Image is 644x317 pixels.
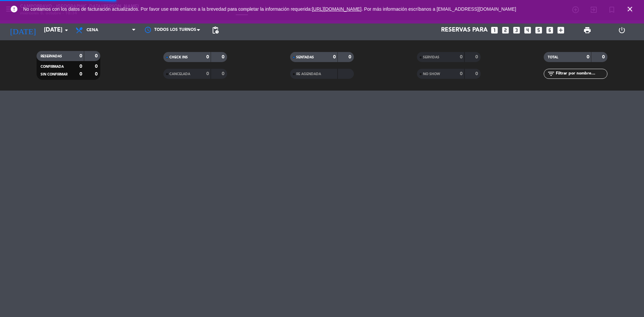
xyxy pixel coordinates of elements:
[206,71,209,76] strong: 0
[211,26,219,34] span: pending_actions
[312,6,362,12] a: [URL][DOMAIN_NAME]
[475,55,479,59] strong: 0
[79,64,82,69] strong: 0
[169,72,190,76] span: CANCELADA
[41,73,67,76] span: SIN CONFIRMAR
[547,70,555,78] i: filter_list
[206,55,209,59] strong: 0
[475,71,479,76] strong: 0
[423,56,439,59] span: SERVIDAS
[348,55,353,59] strong: 0
[95,72,99,76] strong: 0
[222,71,226,76] strong: 0
[545,26,554,35] i: looks_6
[169,56,188,59] span: CHECK INS
[62,26,70,34] i: arrow_drop_down
[556,26,565,35] i: add_box
[79,54,82,58] strong: 0
[23,6,516,12] span: No contamos con los datos de facturación actualizados. Por favor use este enlance a la brevedad p...
[87,28,98,33] span: Cena
[79,72,82,76] strong: 0
[362,6,516,12] a: . Por más información escríbanos a [EMAIL_ADDRESS][DOMAIN_NAME]
[490,26,499,35] i: looks_one
[95,54,99,58] strong: 0
[5,23,41,38] i: [DATE]
[222,55,226,59] strong: 0
[10,5,18,13] i: error
[512,26,521,35] i: looks_3
[296,56,314,59] span: SENTADAS
[333,55,336,59] strong: 0
[548,56,558,59] span: TOTAL
[555,70,607,77] input: Filtrar por nombre...
[41,65,64,68] span: CONFIRMADA
[296,72,321,76] span: RE AGENDADA
[460,55,463,59] strong: 0
[583,26,591,34] span: print
[441,27,488,34] span: Reservas para
[95,64,99,69] strong: 0
[423,72,440,76] span: NO SHOW
[41,55,62,58] span: RESERVADAS
[523,26,532,35] i: looks_4
[501,26,510,35] i: looks_two
[460,71,463,76] strong: 0
[534,26,543,35] i: looks_5
[626,5,634,13] i: close
[602,55,606,59] strong: 0
[587,55,589,59] strong: 0
[618,26,626,34] i: power_settings_new
[604,20,639,40] div: LOG OUT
